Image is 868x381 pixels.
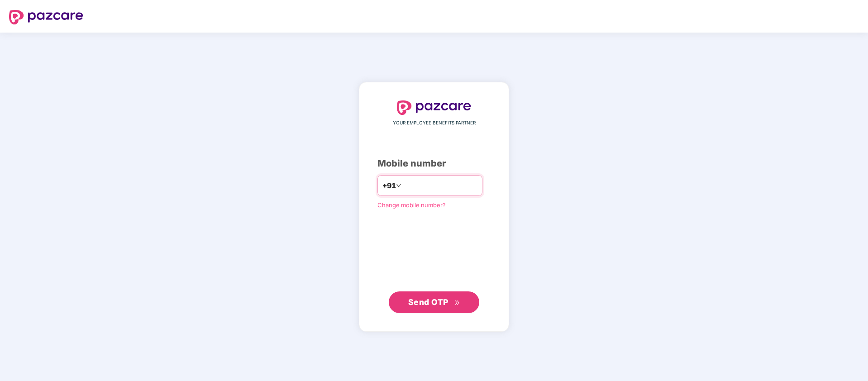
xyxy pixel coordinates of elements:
button: Send OTPdouble-right [389,291,479,313]
img: logo [9,10,83,24]
span: Send OTP [408,297,448,307]
span: YOUR EMPLOYEE BENEFITS PARTNER [393,119,476,127]
div: Mobile number [377,157,491,171]
span: double-right [454,300,460,306]
span: +91 [382,180,396,191]
img: logo [397,100,471,115]
span: down [396,183,401,188]
a: Change mobile number? [377,201,446,209]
